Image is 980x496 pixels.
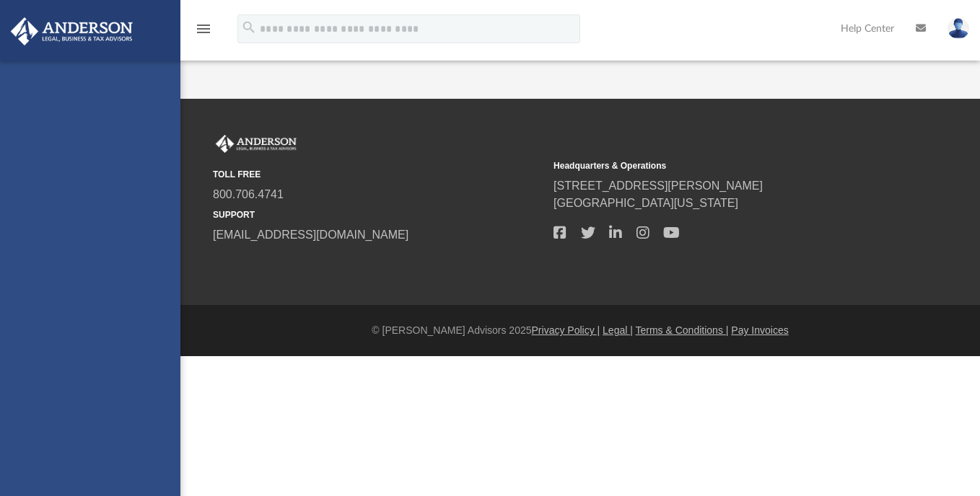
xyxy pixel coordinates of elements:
a: [STREET_ADDRESS][PERSON_NAME] [554,180,763,192]
small: TOLL FREE [213,168,543,181]
a: [EMAIL_ADDRESS][DOMAIN_NAME] [213,229,408,241]
a: 800.706.4741 [213,188,284,200]
a: [GEOGRAPHIC_DATA][US_STATE] [554,197,738,209]
a: menu [195,27,212,37]
i: search [241,19,257,35]
img: Anderson Advisors Platinum Portal [6,17,137,45]
small: Headquarters & Operations [554,159,884,172]
a: Legal | [603,324,633,336]
img: Anderson Advisors Platinum Portal [213,135,299,154]
small: SUPPORT [213,208,543,221]
img: User Pic [948,18,969,39]
a: Pay Invoices [731,324,788,336]
a: Privacy Policy | [532,324,600,336]
div: © [PERSON_NAME] Advisors 2025 [180,323,980,338]
a: Terms & Conditions | [636,324,729,336]
i: menu [195,20,212,37]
